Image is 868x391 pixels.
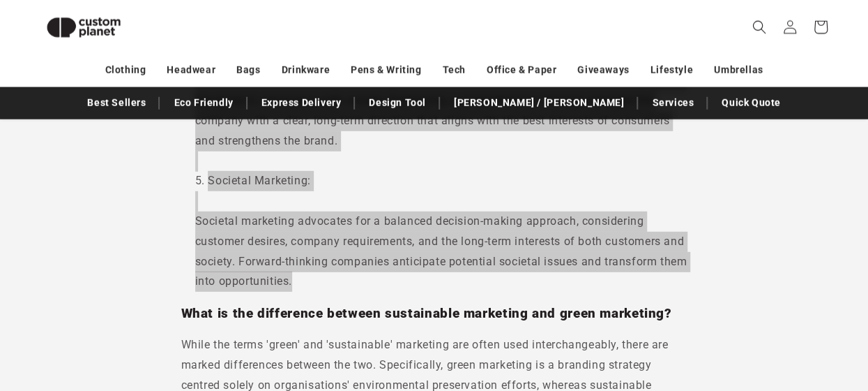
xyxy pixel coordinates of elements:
a: Best Sellers [80,91,153,115]
a: Headwear [167,58,215,82]
a: Express Delivery [254,91,349,115]
a: Office & Paper [487,58,556,82]
a: Pens & Writing [351,58,421,82]
a: Quick Quote [715,91,788,115]
h3: What is the difference between sustainable marketing and green marketing? [181,305,687,322]
a: Services [645,91,701,115]
a: Lifestyle [650,58,693,82]
a: Design Tool [362,91,433,115]
a: Tech [442,58,465,82]
a: Clothing [105,58,146,82]
img: Custom Planet [35,6,132,50]
a: Drinkware [282,58,330,82]
summary: Search [744,12,775,43]
a: Giveaways [577,58,629,82]
a: Umbrellas [714,58,763,82]
iframe: Chat Widget [798,324,868,391]
li: Societal Marketing: Societal marketing advocates for a balanced decision-making approach, conside... [195,171,687,292]
a: Eco Friendly [167,91,240,115]
a: Bags [236,58,260,82]
a: [PERSON_NAME] / [PERSON_NAME] [447,91,631,115]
